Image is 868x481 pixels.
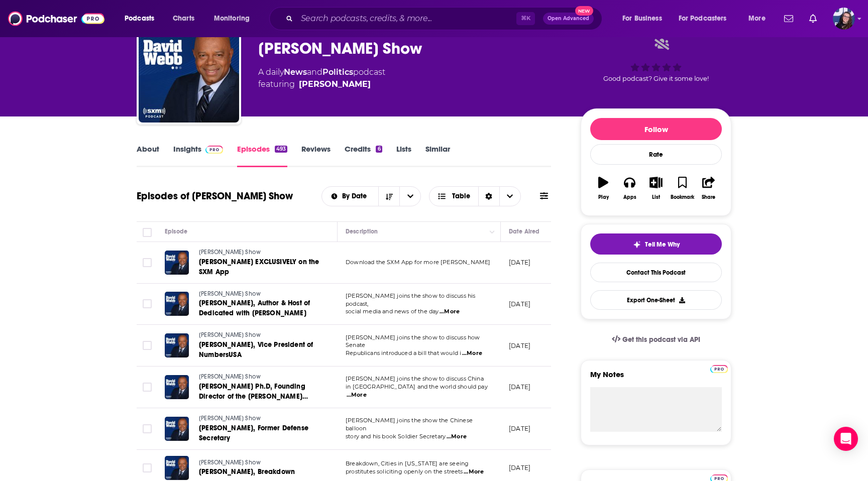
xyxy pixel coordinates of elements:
button: Open AdvancedNew [543,13,594,25]
button: open menu [741,11,778,27]
a: [PERSON_NAME] Show [199,414,319,423]
h2: Choose List sort [321,186,421,206]
div: 6 [376,146,382,153]
div: A daily podcast [258,66,385,90]
div: Search podcasts, credits, & more... [279,7,612,30]
a: Credits6 [345,144,382,167]
span: ...More [447,433,467,441]
span: Tell Me Why [645,240,680,249]
span: [PERSON_NAME] Show [199,415,261,422]
span: Toggle select row [143,341,152,350]
div: List [652,194,660,200]
button: Bookmark [669,170,695,206]
button: Follow [590,118,722,140]
a: [PERSON_NAME] Show [199,290,319,299]
div: Play [598,194,609,200]
a: About [137,144,159,167]
span: [PERSON_NAME], Author & Host of Dedicated with [PERSON_NAME] [199,299,310,317]
span: [PERSON_NAME], Breakdown [199,467,295,476]
span: ...More [464,468,484,476]
img: User Profile [833,8,855,30]
label: My Notes [590,370,722,387]
a: [PERSON_NAME], Author & Host of Dedicated with [PERSON_NAME] [199,298,319,318]
p: [DATE] [509,383,530,391]
span: [PERSON_NAME] joins the show to discuss how Senate [346,334,480,349]
a: Contact This Podcast [590,263,722,282]
div: Sort Direction [478,187,499,206]
a: Similar [425,144,450,167]
a: [PERSON_NAME] Show [199,458,318,467]
h1: Episodes of [PERSON_NAME] Show [137,190,293,202]
span: ...More [462,349,482,357]
button: Choose View [429,186,521,206]
div: Description [346,225,378,237]
span: Table [452,193,470,200]
a: Show notifications dropdown [780,10,797,27]
span: [PERSON_NAME] joins the show the Chinese balloon [346,417,473,432]
button: open menu [615,11,675,27]
span: New [575,6,593,16]
div: Open Intercom Messenger [834,427,858,451]
span: and [307,67,322,77]
button: open menu [322,193,379,200]
span: [PERSON_NAME] Show [199,331,261,338]
div: Bookmark [671,194,694,200]
img: David Webb Show [139,22,239,123]
button: List [643,170,669,206]
a: Pro website [710,364,728,373]
span: prostitutes soliciting openly on the streets [346,468,463,475]
span: Breakdown, Cities in [US_STATE] are seeing [346,460,469,467]
a: Episodes493 [237,144,287,167]
span: [PERSON_NAME] EXCLUSIVELY on the SXM App [199,258,319,276]
div: Episode [165,225,187,237]
a: [PERSON_NAME], Breakdown [199,467,318,477]
a: Politics [322,67,353,77]
button: Show profile menu [833,8,855,30]
a: Charts [166,11,200,27]
span: [PERSON_NAME], Vice President of NumbersUSA [199,340,313,359]
div: Date Aired [509,225,539,237]
span: [PERSON_NAME] joins the show to discuss China [346,375,484,382]
span: Charts [173,12,194,26]
span: ...More [347,391,367,399]
div: Share [702,194,715,200]
img: Podchaser Pro [710,365,728,373]
span: Toggle select row [143,258,152,267]
span: By Date [342,193,370,200]
button: open menu [207,11,263,27]
span: ...More [440,308,460,316]
span: Toggle select row [143,383,152,392]
span: [PERSON_NAME] joins the show to discuss his podcast, [346,292,475,307]
span: Toggle select row [143,424,152,433]
button: Apps [616,170,642,206]
span: Open Advanced [548,16,589,21]
div: 493 [275,146,287,153]
p: [DATE] [509,341,530,350]
div: Good podcast? Give it some love! [581,29,731,91]
a: Show notifications dropdown [805,10,821,27]
a: [PERSON_NAME] Show [199,373,319,382]
button: open menu [399,187,420,206]
button: tell me why sparkleTell Me Why [590,233,722,255]
p: [DATE] [509,424,530,433]
a: [PERSON_NAME], Vice President of NumbersUSA [199,340,319,360]
img: Podchaser Pro [205,146,223,154]
p: [DATE] [509,258,530,267]
a: David Webb [299,78,371,90]
span: [PERSON_NAME] Show [199,290,261,297]
button: Sort Direction [378,187,399,206]
a: [PERSON_NAME], Former Defense Secretary [199,423,319,443]
span: More [748,12,766,26]
span: Toggle select row [143,299,152,308]
span: Get this podcast via API [622,335,700,344]
button: Play [590,170,616,206]
a: [PERSON_NAME] EXCLUSIVELY on the SXM App [199,257,319,277]
a: [PERSON_NAME] Show [199,248,319,257]
span: Toggle select row [143,463,152,472]
button: open menu [672,11,741,27]
span: ⌘ K [516,12,535,25]
a: InsightsPodchaser Pro [173,144,223,167]
img: Podchaser - Follow, Share and Rate Podcasts [8,9,104,28]
a: Lists [396,144,411,167]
